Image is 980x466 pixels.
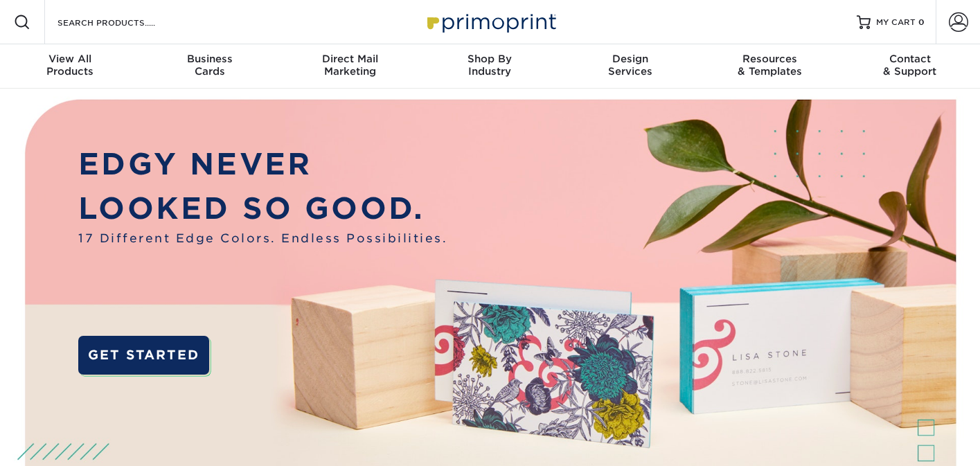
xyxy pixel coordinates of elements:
[560,44,700,89] a: DesignServices
[280,44,420,89] a: Direct MailMarketing
[78,230,447,247] span: 17 Different Edge Colors. Endless Possibilities.
[78,142,447,186] p: EDGY NEVER
[700,53,840,65] span: Resources
[140,53,280,65] span: Business
[876,17,916,28] span: MY CART
[700,44,840,89] a: Resources& Templates
[560,53,700,78] div: Services
[840,53,980,65] span: Contact
[420,44,560,89] a: Shop ByIndustry
[421,7,560,37] img: Primoprint
[78,186,447,231] p: LOOKED SO GOOD.
[78,336,209,375] a: GET STARTED
[140,53,280,78] div: Cards
[840,53,980,78] div: & Support
[280,53,420,78] div: Marketing
[420,53,560,65] span: Shop By
[140,44,280,89] a: BusinessCards
[840,44,980,89] a: Contact& Support
[700,53,840,78] div: & Templates
[420,53,560,78] div: Industry
[560,53,700,65] span: Design
[56,14,191,30] input: SEARCH PRODUCTS.....
[280,53,420,65] span: Direct Mail
[918,17,925,27] span: 0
